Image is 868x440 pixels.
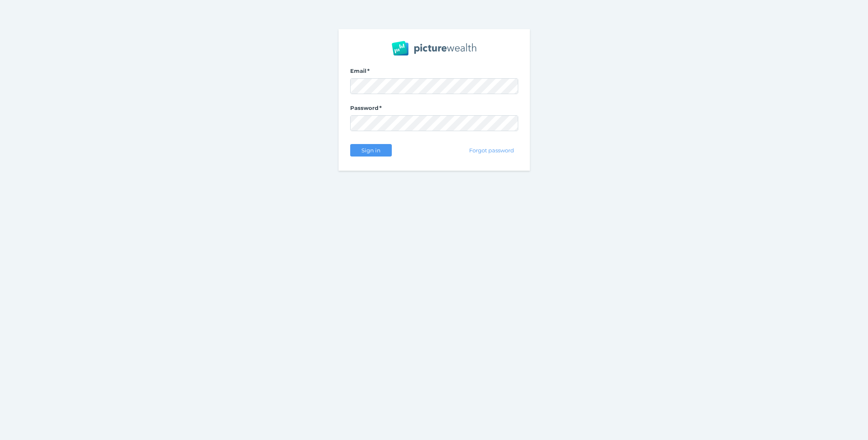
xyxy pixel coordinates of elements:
span: Forgot password [465,147,517,154]
label: Email [350,67,518,78]
span: Sign in [358,147,384,154]
button: Sign in [350,144,392,157]
button: Forgot password [465,144,518,157]
img: PW [392,41,476,56]
label: Password [350,104,518,115]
